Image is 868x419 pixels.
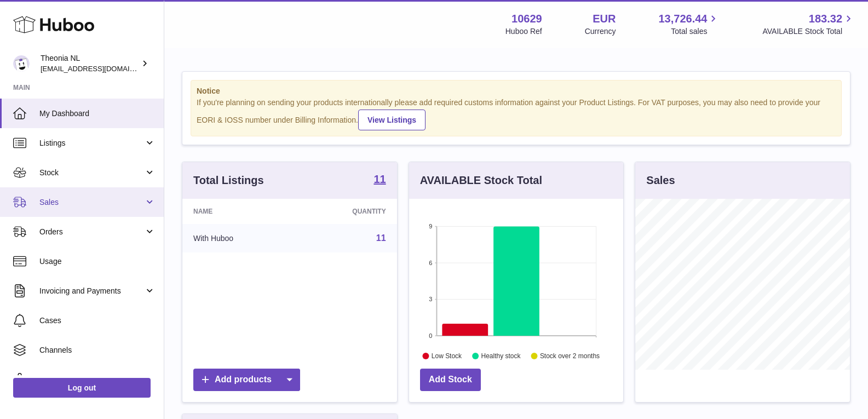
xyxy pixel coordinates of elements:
span: My Dashboard [39,108,156,119]
td: With Huboo [182,224,296,252]
div: Currency [585,26,616,37]
th: Quantity [296,199,397,224]
h3: Sales [646,173,675,188]
th: Name [182,199,296,224]
img: info@wholesomegoods.eu [13,55,30,72]
text: Stock over 2 months [540,352,600,360]
span: 13,726.44 [658,12,707,26]
span: Usage [39,256,156,267]
strong: EUR [593,12,616,26]
text: Healthy stock [481,352,521,360]
div: Theonia NL [41,53,139,74]
strong: Notice [197,86,836,96]
div: Huboo Ref [505,26,542,37]
a: Log out [13,378,151,398]
text: Low Stock [432,352,462,360]
span: [EMAIL_ADDRESS][DOMAIN_NAME] [41,64,161,73]
span: Cases [39,315,156,326]
span: Orders [39,227,144,237]
span: AVAILABLE Stock Total [762,26,855,37]
span: 183.32 [809,12,842,26]
a: Add products [193,369,300,391]
span: Channels [39,345,156,355]
span: Invoicing and Payments [39,286,144,296]
span: Sales [39,197,144,208]
text: 0 [429,332,432,339]
text: 6 [429,260,432,266]
strong: 10629 [511,12,542,26]
div: If you're planning on sending your products internationally please add required customs informati... [197,97,836,130]
h3: Total Listings [193,173,264,188]
span: Total sales [671,26,720,37]
span: Settings [39,375,156,385]
a: Add Stock [420,369,481,391]
a: 11 [373,174,386,187]
text: 9 [429,223,432,229]
strong: 11 [373,174,386,185]
span: Listings [39,138,144,148]
a: 13,726.44 Total sales [658,12,720,37]
a: 11 [376,233,386,243]
a: View Listings [358,110,426,130]
text: 3 [429,296,432,302]
a: 183.32 AVAILABLE Stock Total [762,12,855,37]
span: Stock [39,168,144,178]
h3: AVAILABLE Stock Total [420,173,542,188]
